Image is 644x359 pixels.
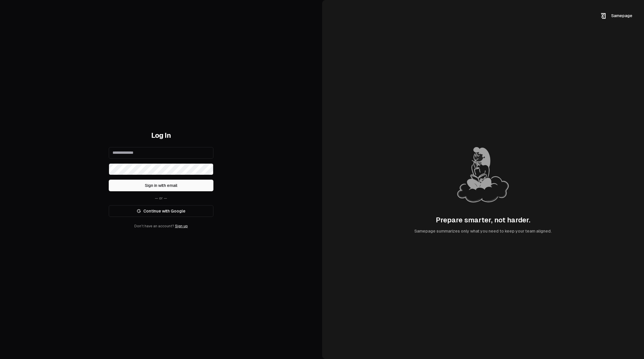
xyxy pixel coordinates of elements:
[109,131,213,140] h1: Log In
[611,13,632,18] span: Samepage
[436,215,530,225] div: Prepare smarter, not harder.
[109,224,213,228] div: Don't have an account?
[175,224,188,228] a: Sign up
[414,228,552,234] div: Samepage summarizes only what you need to keep your team aligned.
[109,205,213,217] a: Continue with Google
[109,180,213,191] button: Sign in with email
[109,196,213,201] div: — or —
